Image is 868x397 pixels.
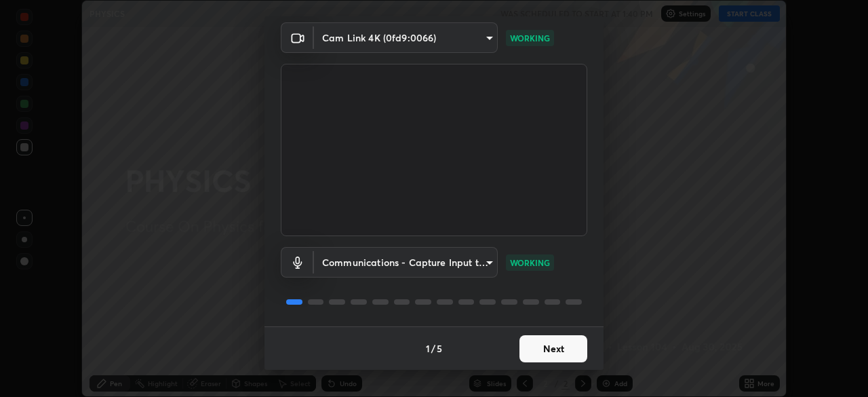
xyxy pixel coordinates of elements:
button: Next [519,335,587,362]
p: WORKING [510,257,550,269]
h4: / [431,341,435,356]
p: WORKING [510,32,550,44]
div: Cam Link 4K (0fd9:0066) [314,247,498,278]
h4: 1 [426,341,430,356]
div: Cam Link 4K (0fd9:0066) [314,22,498,53]
h4: 5 [437,341,442,356]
